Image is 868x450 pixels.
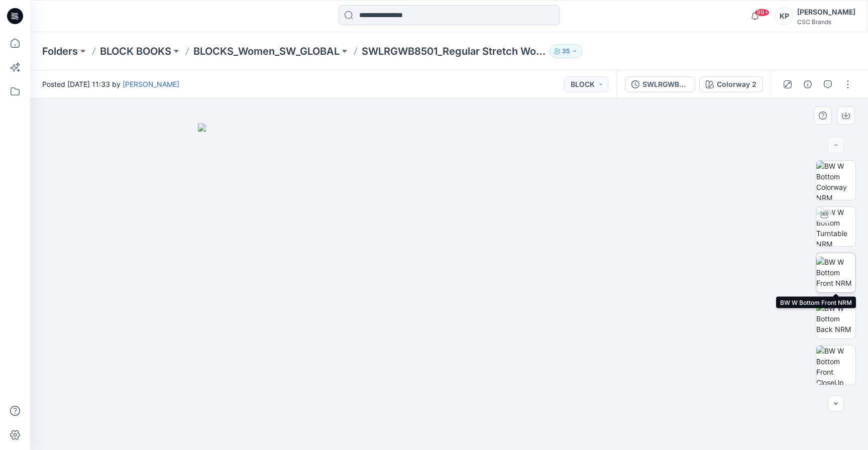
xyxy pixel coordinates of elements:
[100,44,171,58] a: BLOCK BOOKS
[625,76,695,92] button: SWLRGWB8501
[816,207,855,246] img: BW W Bottom Turntable NRM
[123,80,179,88] a: [PERSON_NAME]
[198,124,700,450] img: eyJhbGciOiJIUzI1NiIsImtpZCI6IjAiLCJzbHQiOiJzZXMiLCJ0eXAiOiJKV1QifQ.eyJkYXRhIjp7InR5cGUiOiJzdG9yYW...
[642,79,689,90] div: SWLRGWB8501
[717,79,756,90] div: Colorway 2
[816,303,855,334] img: BW W Bottom Back NRM
[816,257,855,288] img: BW W Bottom Front NRM
[797,18,855,26] div: CSC Brands
[754,9,770,17] span: 99+
[699,76,763,92] button: Colorway 2
[42,79,179,89] span: Posted [DATE] 11:33 by
[816,161,855,200] img: BW W Bottom Colorway NRM
[800,76,816,92] button: Details
[797,6,855,18] div: [PERSON_NAME]
[362,44,546,58] p: SWLRGWB8501_Regular Stretch Woven Numeric Pant_GLOBAL
[562,46,570,57] p: 35
[775,7,793,25] div: KP
[816,346,855,385] img: BW W Bottom Front CloseUp NRM
[193,44,340,58] a: BLOCKS_Women_SW_GLOBAL
[42,44,78,58] a: Folders
[550,44,582,58] button: 35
